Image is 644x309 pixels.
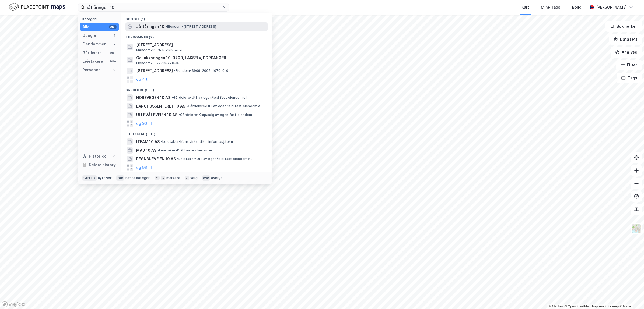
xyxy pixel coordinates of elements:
[174,69,176,73] span: •
[166,24,167,29] span: •
[121,128,272,137] div: Leietakere (99+)
[125,176,151,180] div: neste kategori
[161,140,234,144] span: Leietaker • Kons.virks. tilkn. informasj.tekn.
[136,147,156,154] span: MAD 10 AS
[178,113,180,117] span: •
[177,157,252,161] span: Leietaker • Utl. av egen/leid fast eiendom el.
[109,25,117,29] div: 99+
[161,140,162,144] span: •
[565,304,591,308] a: OpenStreetMap
[109,51,117,55] div: 99+
[112,33,117,38] div: 1
[631,223,642,234] img: Z
[136,42,265,48] span: [STREET_ADDRESS]
[549,304,563,308] a: Mapbox
[112,42,117,46] div: 7
[121,13,272,22] div: Google (1)
[112,154,117,158] div: 0
[136,55,265,61] span: Gallokkaringen 10, 9700, LAKSELV, PORSANGER
[186,104,188,108] span: •
[166,24,216,29] span: Eiendom • [STREET_ADDRESS]
[82,49,102,56] div: Gårdeiere
[136,68,173,74] span: [STREET_ADDRESS]
[609,34,642,45] button: Datasett
[2,301,25,307] a: Mapbox homepage
[136,61,182,65] span: Eiendom • 5622-16-270-0-0
[186,104,262,108] span: Gårdeiere • Utl. av egen/leid fast eiendom el.
[136,103,185,109] span: LANGHUSSENTERET 10 AS
[157,148,159,152] span: •
[136,112,177,118] span: ULLEVÅLSVEIEN 10 AS
[82,41,106,47] div: Eiendommer
[166,176,180,180] div: markere
[572,4,582,10] div: Bolig
[617,283,644,309] iframe: Chat Widget
[85,3,222,11] input: Søk på adresse, matrikkel, gårdeiere, leietakere eller personer
[136,138,160,145] span: ITEAM 10 AS
[9,2,65,12] img: logo.f888ab2527a4732fd821a326f86c7f29.svg
[592,304,619,308] a: Improve this map
[521,4,529,10] div: Kart
[596,4,627,10] div: [PERSON_NAME]
[121,84,272,93] div: Gårdeiere (99+)
[116,175,124,181] div: tab
[82,17,119,21] div: Kategori
[178,113,252,117] span: Gårdeiere • Kjøp/salg av egen fast eiendom
[136,48,184,52] span: Eiendom • 1103-16-1485-0-0
[616,60,642,70] button: Filter
[89,162,116,168] div: Delete history
[605,21,642,32] button: Bokmerker
[82,153,106,159] div: Historikk
[136,76,150,83] button: og 4 til
[190,176,198,180] div: velg
[98,176,112,180] div: nytt søk
[171,95,247,100] span: Gårdeiere • Utl. av egen/leid fast eiendom el.
[211,176,222,180] div: avbryt
[202,175,210,181] div: esc
[82,175,97,181] div: Ctrl + k
[157,148,212,152] span: Leietaker • Drift av restauranter
[121,31,272,41] div: Eiendommer (7)
[82,24,90,30] div: Alle
[82,58,103,65] div: Leietakere
[177,157,178,161] span: •
[109,59,117,63] div: 99+
[617,73,642,83] button: Tags
[136,164,152,171] button: og 96 til
[541,4,560,10] div: Mine Tags
[136,120,152,127] button: og 96 til
[82,32,96,39] div: Google
[82,67,100,73] div: Personer
[174,69,228,73] span: Eiendom • 3909-2005-1070-0-0
[136,94,170,101] span: NOREVEGEN 10 AS
[112,68,117,72] div: 0
[136,23,164,30] span: Jåttåringen 10
[171,95,173,100] span: •
[611,47,642,58] button: Analyse
[136,156,176,162] span: REGNBUEVEIEN 10 AS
